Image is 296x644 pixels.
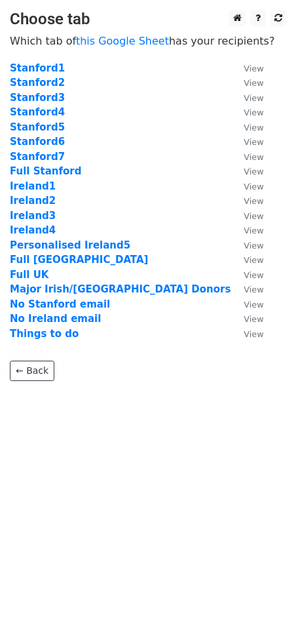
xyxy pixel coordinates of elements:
[10,224,56,236] a: Ireland4
[244,93,263,103] small: View
[10,106,65,118] a: Stanford4
[244,270,263,280] small: View
[10,165,81,177] a: Full Stanford
[10,34,286,48] p: Which tab of has your recipients?
[10,151,65,163] a: Stanford7
[10,92,65,104] a: Stanford3
[244,152,263,162] small: View
[244,78,263,88] small: View
[10,10,286,29] h3: Choose tab
[231,136,263,148] a: View
[231,151,263,163] a: View
[10,328,79,340] a: Things to do
[10,62,65,74] a: Stanford1
[10,283,231,295] a: Major Irish/[GEOGRAPHIC_DATA] Donors
[10,195,56,207] a: Ireland2
[10,298,110,310] a: No Stanford email
[231,106,263,118] a: View
[231,224,263,236] a: View
[244,226,263,235] small: View
[10,210,56,222] a: Ireland3
[10,361,54,381] a: ← Back
[244,300,263,310] small: View
[244,211,263,221] small: View
[231,239,263,251] a: View
[231,269,263,281] a: View
[244,241,263,251] small: View
[244,285,263,294] small: View
[244,329,263,339] small: View
[10,313,101,325] a: No Ireland email
[10,239,130,251] a: Personalised Ireland5
[244,314,263,324] small: View
[76,35,169,47] a: this Google Sheet
[231,92,263,104] a: View
[231,254,263,266] a: View
[10,254,148,266] a: Full [GEOGRAPHIC_DATA]
[231,195,263,207] a: View
[231,180,263,192] a: View
[244,196,263,206] small: View
[231,313,263,325] a: View
[244,64,263,73] small: View
[231,62,263,74] a: View
[231,210,263,222] a: View
[244,108,263,117] small: View
[244,167,263,176] small: View
[231,165,263,177] a: View
[231,77,263,89] a: View
[231,328,263,340] a: View
[231,121,263,133] a: View
[10,121,65,133] a: Stanford5
[10,77,65,89] a: Stanford2
[244,182,263,191] small: View
[244,123,263,132] small: View
[244,137,263,147] small: View
[244,255,263,265] small: View
[231,298,263,310] a: View
[10,269,49,281] a: Full UK
[10,180,56,192] a: Ireland1
[231,283,263,295] a: View
[10,136,65,148] a: Stanford6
